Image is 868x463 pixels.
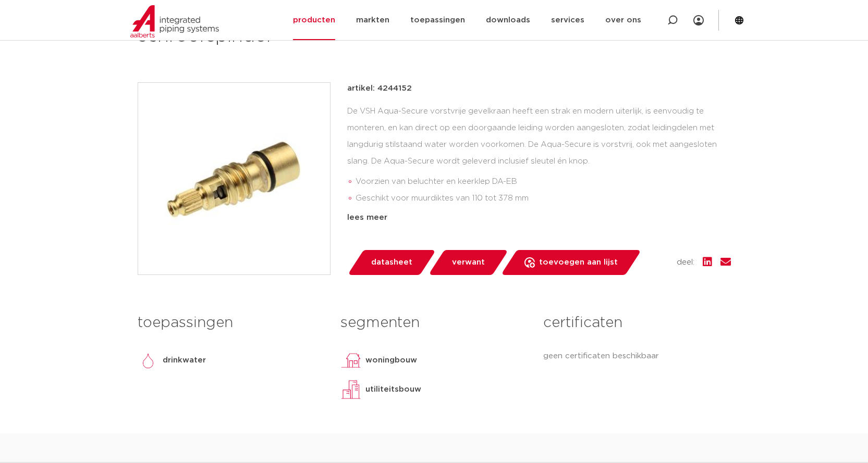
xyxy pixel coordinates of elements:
[539,254,618,271] span: toevoegen aan lijst
[347,250,436,275] a: datasheet
[340,312,528,333] h3: segmenten
[138,350,158,371] img: drinkwater
[371,254,412,271] span: datasheet
[347,103,731,207] div: De VSH Aqua-Secure vorstvrije gevelkraan heeft een strak en modern uiterlijk, is eenvoudig te mon...
[677,256,694,269] span: deel:
[365,354,417,367] p: woningbouw
[340,350,361,371] img: woningbouw
[340,379,361,400] img: utiliteitsbouw
[543,312,730,333] h3: certificaten
[138,83,330,274] img: Product Image for VSH Aqua-Secure bovendeel schroefspindel
[428,250,508,275] a: verwant
[347,211,731,224] div: lees meer
[452,254,485,271] span: verwant
[356,173,731,190] li: Voorzien van beluchter en keerklep DA-EB
[138,312,325,333] h3: toepassingen
[365,383,421,396] p: utiliteitsbouw
[347,82,412,95] p: artikel: 4244152
[356,190,731,207] li: Geschikt voor muurdiktes van 110 tot 378 mm
[543,350,730,362] p: geen certificaten beschikbaar
[163,354,206,367] p: drinkwater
